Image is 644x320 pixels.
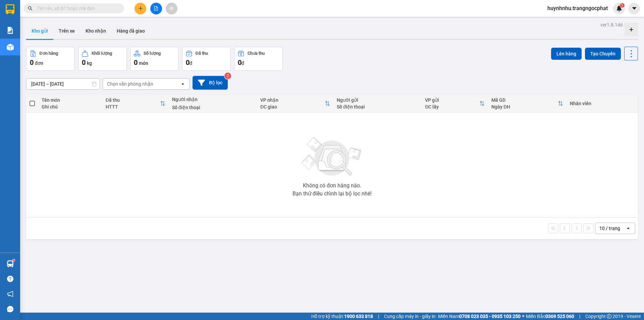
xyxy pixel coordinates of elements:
div: Ghi chú [42,104,99,109]
img: warehouse-icon [7,44,14,51]
div: Khối lượng [92,51,112,56]
div: Người nhận [172,97,254,102]
sup: 2 [224,73,231,79]
span: đơn [35,60,43,66]
span: aim [169,6,174,11]
span: caret-down [631,5,637,11]
button: Số lượng0món [130,47,179,71]
img: icon-new-feature [616,5,622,11]
button: file-add [150,3,162,14]
img: svg+xml;base64,PHN2ZyBjbGFzcz0ibGlzdC1wbHVnX19zdmciIHhtbG5zPSJodHRwOi8vd3d3LnczLm9yZy8yMDAwL3N2Zy... [299,133,366,180]
th: Toggle SortBy [102,95,169,112]
span: 0 [134,58,138,66]
button: Khối lượng0kg [78,47,127,71]
button: Đã thu0đ [182,47,231,71]
span: question-circle [7,276,13,282]
input: Tìm tên, số ĐT hoặc mã đơn [37,5,116,12]
sup: 1 [620,3,625,8]
button: Hàng đã giao [111,23,150,39]
button: Tạo Chuyến [585,48,621,60]
div: Số điện thoại [172,105,254,110]
div: Số điện thoại [337,104,418,109]
strong: 1900 633 818 [344,314,373,319]
input: Select a date range. [26,79,100,89]
button: Kho gửi [26,23,53,39]
span: đ [241,60,244,66]
div: Đã thu [196,51,208,56]
img: solution-icon [7,27,14,34]
div: ĐC lấy [425,104,479,109]
sup: 1 [13,259,15,261]
span: file-add [154,6,158,11]
span: kg [87,60,92,66]
span: ⚪️ [522,315,524,318]
button: Chưa thu0đ [234,47,283,71]
div: 10 / trang [599,225,620,232]
span: Miền Nam [438,313,521,320]
th: Toggle SortBy [488,95,567,112]
span: món [139,60,148,66]
span: huynhnhu.trangngocphat [542,4,613,12]
button: aim [166,3,177,14]
span: notification [7,291,13,297]
div: Nhân viên [570,101,635,106]
span: 0 [186,58,190,66]
button: Trên xe [53,23,80,39]
span: plus [138,6,143,11]
div: Mã GD [491,97,558,103]
th: Toggle SortBy [422,95,488,112]
div: VP nhận [260,97,325,103]
span: 0 [82,58,86,66]
div: Số lượng [144,51,161,56]
img: logo-vxr [6,4,14,14]
div: Tạo kho hàng mới [625,23,638,36]
div: Chọn văn phòng nhận [107,81,153,87]
span: 0 [238,58,241,66]
div: VP gửi [425,97,479,103]
span: Cung cấp máy in - giấy in: [384,313,436,320]
span: 1 [621,3,623,8]
svg: open [626,226,631,231]
button: plus [135,3,146,14]
div: Bạn thử điều chỉnh lại bộ lọc nhé! [292,191,372,196]
span: copyright [607,314,611,319]
strong: 0369 525 060 [545,314,574,319]
span: | [579,313,580,320]
div: Đã thu [106,97,160,103]
button: Bộ lọc [193,76,228,90]
div: Tên món [42,97,99,103]
div: ĐC giao [260,104,325,109]
button: Kho nhận [80,23,111,39]
div: Chưa thu [248,51,265,56]
strong: 0708 023 035 - 0935 103 250 [459,314,521,319]
span: | [378,313,379,320]
div: Người gửi [337,97,418,103]
button: Lên hàng [551,48,582,60]
span: đ [190,60,192,66]
svg: open [180,81,185,87]
div: ver 1.8.146 [600,21,623,29]
span: message [7,306,13,312]
span: Hỗ trợ kỹ thuật: [311,313,373,320]
span: 0 [30,58,34,66]
span: Miền Bắc [526,313,574,320]
button: Đơn hàng0đơn [26,47,75,71]
th: Toggle SortBy [257,95,333,112]
button: caret-down [628,3,640,14]
div: HTTT [106,104,160,109]
img: warehouse-icon [7,260,14,267]
span: search [28,6,33,11]
div: Ngày ĐH [491,104,558,109]
div: Không có đơn hàng nào. [303,183,361,188]
div: Đơn hàng [40,51,58,56]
